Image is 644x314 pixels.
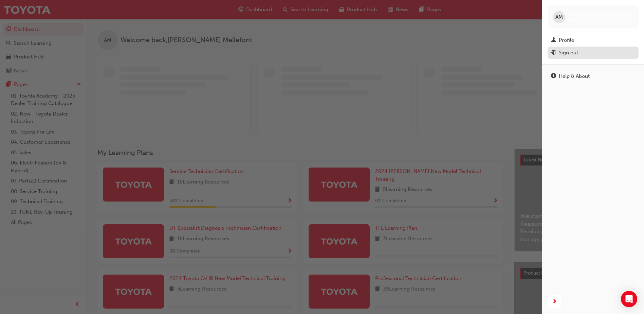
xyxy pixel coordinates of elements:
div: Sign out [559,49,578,57]
span: info-icon [551,73,556,80]
div: Open Intercom Messenger [621,291,637,307]
div: Profile [559,36,574,44]
div: Help & About [559,72,590,80]
a: Help & About [548,70,639,83]
span: next-icon [552,298,557,306]
a: Profile [548,34,639,47]
button: Sign out [548,47,639,59]
span: 631756 [568,17,583,23]
span: man-icon [551,37,556,43]
span: exit-icon [551,50,556,56]
span: AM [555,13,563,21]
span: [PERSON_NAME] Mellefont [568,11,632,17]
